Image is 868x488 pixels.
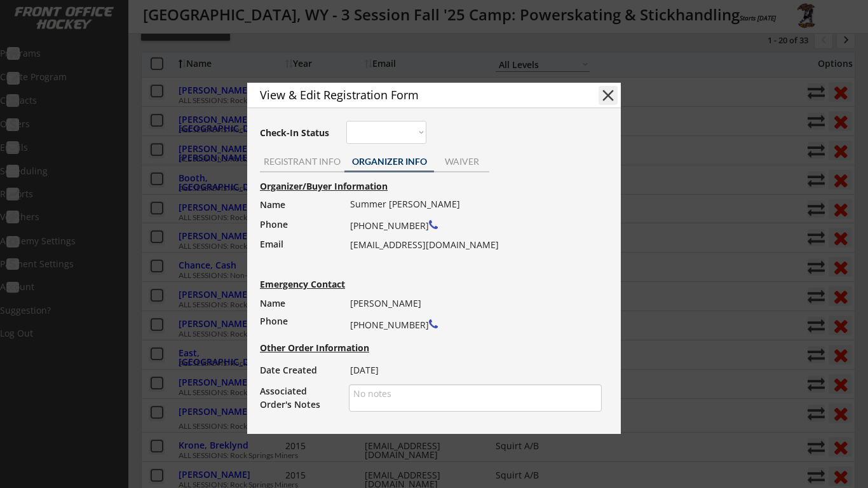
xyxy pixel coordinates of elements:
div: WAIVER [434,157,489,166]
div: [DATE] [350,361,593,379]
div: Organizer/Buyer Information [260,182,614,191]
div: Check-In Status [260,129,332,137]
div: Name Phone [260,295,337,330]
button: close [599,86,618,105]
div: Emergency Contact [260,280,357,289]
div: Associated Order's Notes [260,384,337,411]
div: ORGANIZER INFO [344,157,434,166]
div: View & Edit Registration Form [260,89,576,101]
div: Date Created [260,361,337,379]
div: Summer [PERSON_NAME] [PHONE_NUMBER] [EMAIL_ADDRESS][DOMAIN_NAME] [350,195,593,254]
div: REGISTRANT INFO [260,157,344,166]
div: Other Order Information [260,344,614,352]
div: [PERSON_NAME] [PHONE_NUMBER] [350,295,593,335]
div: Name Phone Email [260,195,337,274]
